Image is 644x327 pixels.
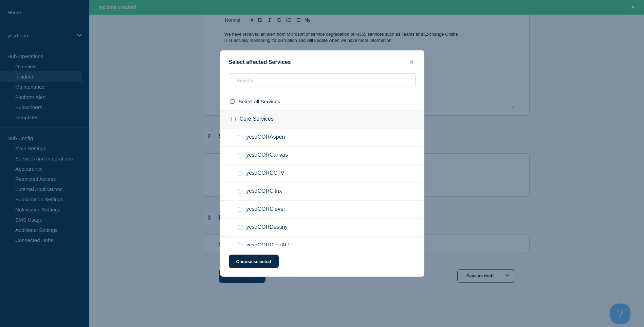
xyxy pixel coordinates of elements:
div: Core Services [220,110,424,128]
span: ycsdCORCitrix [246,188,282,195]
span: ycsdCORDoorAC [246,242,289,249]
span: ycsdCORCCTV [246,170,284,177]
input: ycsdCORCitrix checkbox [238,189,242,193]
div: Select affected Services [220,59,424,65]
span: ycsdCORAspen [246,134,285,141]
span: Select all Services [239,99,280,104]
input: ycsdCORAspen checkbox [238,135,242,139]
span: ycsdCORClever [246,206,286,213]
input: ycsdCORClever checkbox [238,207,242,211]
input: select all checkbox [230,99,235,104]
button: Choose selected [229,255,279,268]
span: ycsdCORCanvas [246,152,288,159]
button: close button [408,59,416,65]
span: ycsdCORDestiny [246,224,288,231]
input: Search [229,73,416,87]
input: ycsdCORCanvas checkbox [238,153,242,157]
input: ycsdCORCCTV checkbox [238,171,242,175]
input: Core Services checkbox [231,117,236,121]
input: ycsdCORDoorAC checkbox [238,243,242,247]
input: ycsdCORDestiny checkbox [238,225,242,229]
